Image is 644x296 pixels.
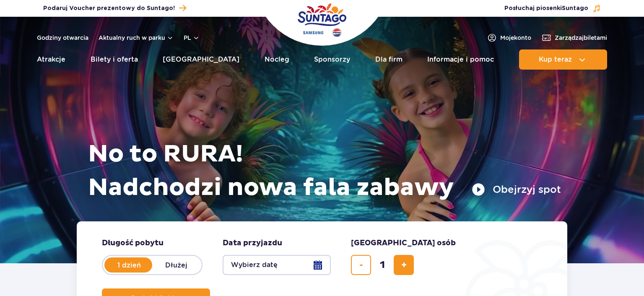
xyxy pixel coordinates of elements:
a: Atrakcje [37,49,65,70]
a: Bilety i oferta [91,49,138,70]
button: Posłuchaj piosenkiSuntago [504,4,601,13]
a: Informacje i pomoc [427,49,494,70]
span: Kup teraz [539,56,572,63]
a: Mojekonto [487,33,531,43]
button: Aktualny ruch w parku [99,34,174,41]
label: Dłużej [152,256,200,274]
span: Data przyjazdu [223,238,282,248]
input: liczba biletów [372,255,392,275]
button: usuń bilet [351,255,371,275]
span: [GEOGRAPHIC_DATA] osób [351,238,456,248]
button: pl [184,34,200,42]
a: Dla firm [375,49,402,70]
button: Wybierz datę [223,255,331,275]
span: Moje konto [500,34,531,42]
a: Nocleg [265,49,289,70]
h1: No to RURA! Nadchodzi nowa fala zabawy [88,138,561,205]
span: Długość pobytu [102,238,164,248]
a: Godziny otwarcia [37,34,88,42]
label: 1 dzień [105,256,153,274]
a: Podaruj Voucher prezentowy do Suntago! [43,3,186,14]
button: dodaj bilet [394,255,414,275]
a: Sponsorzy [314,49,350,70]
a: Zarządzajbiletami [541,33,607,43]
a: [GEOGRAPHIC_DATA] [163,49,239,70]
span: Podaruj Voucher prezentowy do Suntago! [43,4,175,13]
button: Obejrzyj spot [472,183,561,196]
span: Zarządzaj biletami [555,34,607,42]
button: Kup teraz [519,49,607,70]
span: Suntago [562,5,588,11]
span: Posłuchaj piosenki [504,4,588,13]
